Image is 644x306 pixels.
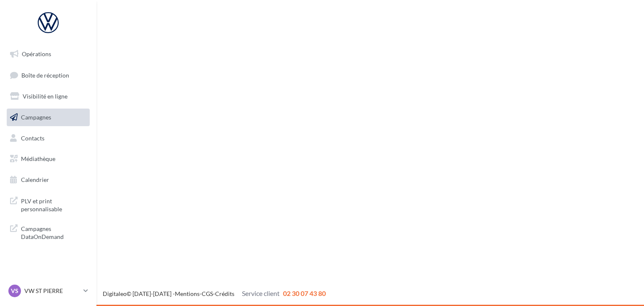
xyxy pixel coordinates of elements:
[21,114,51,121] span: Campagnes
[283,289,326,297] span: 02 30 07 43 80
[5,66,91,84] a: Boîte de réception
[21,155,55,162] span: Médiathèque
[24,287,80,295] p: VW ST PIERRE
[22,50,51,57] span: Opérations
[21,71,69,78] span: Boîte de réception
[21,195,86,213] span: PLV et print personnalisable
[5,150,91,168] a: Médiathèque
[5,171,91,189] a: Calendrier
[11,287,18,295] span: VS
[5,109,91,126] a: Campagnes
[21,134,44,141] span: Contacts
[5,192,91,217] a: PLV et print personnalisable
[103,290,127,297] a: Digitaleo
[21,176,49,183] span: Calendrier
[215,290,234,297] a: Crédits
[5,88,91,105] a: Visibilité en ligne
[103,290,326,297] span: © [DATE]-[DATE] - - -
[5,130,91,147] a: Contacts
[175,290,200,297] a: Mentions
[242,289,280,297] span: Service client
[5,220,91,244] a: Campagnes DataOnDemand
[21,223,86,241] span: Campagnes DataOnDemand
[23,93,68,100] span: Visibilité en ligne
[202,290,213,297] a: CGS
[7,283,90,299] a: VS VW ST PIERRE
[5,45,91,63] a: Opérations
